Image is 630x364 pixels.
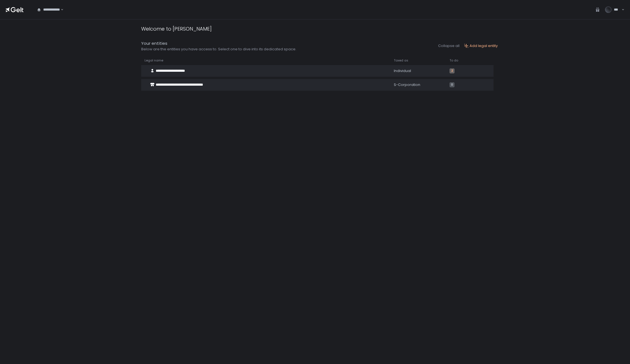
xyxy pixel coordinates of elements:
div: Your entities [141,40,296,47]
button: Add legal entity [464,43,498,48]
div: S-Corporation [394,82,443,87]
span: Taxed as [394,58,408,63]
div: Welcome to [PERSON_NAME] [141,25,212,33]
div: Below are the entities you have access to. Select one to dive into its dedicated space. [141,47,296,52]
div: Search for option [33,4,64,16]
span: 0 [450,82,455,87]
span: Legal name [145,58,163,63]
button: Collapse all [438,43,460,48]
span: 2 [450,68,455,73]
input: Search for option [60,7,60,13]
span: To do [450,58,458,63]
div: Individual [394,68,443,73]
